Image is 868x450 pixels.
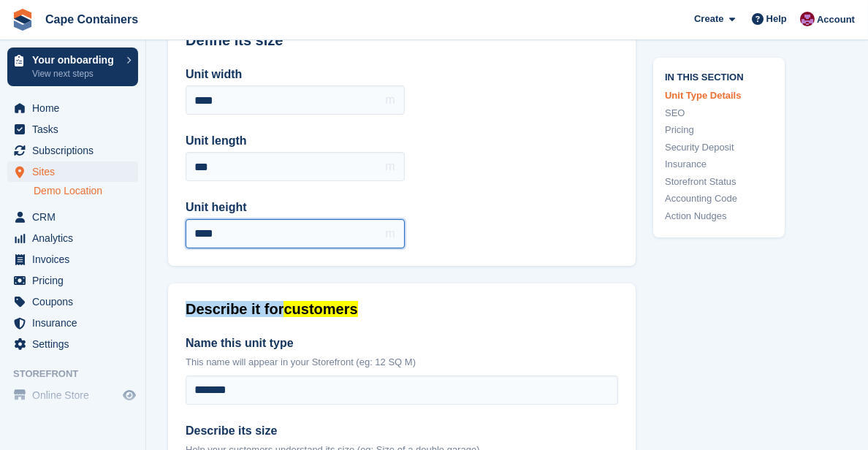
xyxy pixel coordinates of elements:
span: Settings [32,334,120,354]
label: Name this unit type [186,335,618,352]
span: Online Store [32,385,120,405]
a: menu [7,228,138,248]
a: menu [7,119,138,140]
a: Cape Containers [39,7,144,31]
span: Subscriptions [32,140,120,161]
a: Preview store [121,386,138,404]
span: Tasks [32,119,120,140]
label: Unit width [186,66,405,83]
p: View next steps [32,67,119,80]
a: Security Deposit [665,140,773,154]
p: Your onboarding [32,55,119,65]
label: Unit height [186,199,405,216]
a: menu [7,140,138,161]
span: CRM [32,207,120,227]
span: Account [817,12,855,27]
a: Demo Location [34,184,138,198]
span: Home [32,98,120,118]
a: menu [7,161,138,182]
img: Matt Dollisson [800,12,815,26]
a: Insurance [665,157,773,172]
a: menu [7,249,138,270]
span: Insurance [32,313,120,333]
span: Coupons [32,291,120,312]
a: menu [7,98,138,118]
a: Storefront Status [665,174,773,188]
a: SEO [665,105,773,120]
label: Describe its size [186,422,618,440]
msreadoutspan: customers [283,301,357,317]
a: menu [7,385,138,405]
span: Pricing [32,270,120,291]
span: Analytics [32,228,120,248]
a: Your onboarding View next steps [7,47,138,86]
a: Accounting Code [665,191,773,206]
span: In this section [665,69,773,83]
a: menu [7,270,138,291]
span: Help [766,12,787,26]
span: Create [694,12,723,26]
a: menu [7,207,138,227]
a: menu [7,313,138,333]
span: Storefront [13,367,145,381]
label: Unit length [186,132,405,150]
msreadoutspan: Describe it for [186,301,358,318]
a: menu [7,291,138,312]
span: Sites [32,161,120,182]
a: Unit Type Details [665,88,773,103]
span: Invoices [32,249,120,270]
p: This name will appear in your Storefront (eg: 12 SQ M) [186,355,618,370]
img: stora-icon-8386f47178a22dfd0bd8f6a31ec36ba5ce8667c1dd55bd0f319d3a0aa187defe.svg [12,9,34,31]
a: Action Nudges [665,208,773,223]
a: menu [7,334,138,354]
a: Pricing [665,123,773,137]
h2: Define its size [186,32,618,49]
